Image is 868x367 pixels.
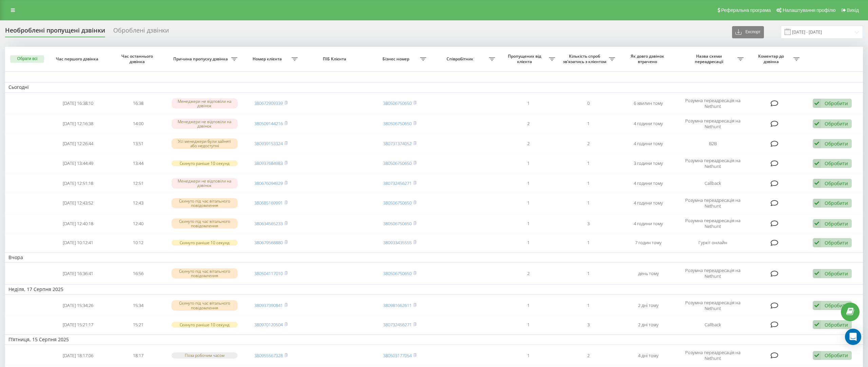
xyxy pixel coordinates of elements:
[254,270,283,276] a: 380504117010
[682,54,737,64] span: Назва схеми переадресації
[618,135,678,153] td: 4 години тому
[254,200,283,206] a: 380685169991
[498,94,558,113] td: 1
[308,56,363,62] span: ПІБ Клієнта
[172,160,238,166] div: Скинуто раніше 10 секунд
[172,178,238,188] div: Менеджери не відповіли на дзвінок
[502,54,549,64] span: Пропущених від клієнта
[48,214,108,233] td: [DATE] 12:40:18
[108,154,168,173] td: 13:44
[678,135,747,153] td: B2B
[54,56,102,62] span: Час першого дзвінка
[678,194,747,213] td: Розумна переадресація на Nethunt
[721,7,771,13] span: Реферальна програма
[825,352,848,359] div: Обробити
[825,322,848,328] div: Обробити
[108,194,168,213] td: 12:43
[108,114,168,133] td: 14:00
[558,214,618,233] td: 3
[48,135,108,153] td: [DATE] 12:26:44
[498,214,558,233] td: 1
[825,160,848,167] div: Обробити
[5,252,863,263] td: Вчора
[825,120,848,127] div: Обробити
[750,54,793,64] span: Коментар до дзвінка
[618,214,678,233] td: 4 години тому
[498,346,558,365] td: 1
[625,54,672,64] span: Як довго дзвінок втрачено
[618,346,678,365] td: 4 дні тому
[562,54,609,64] span: Кількість спроб зв'язатись з клієнтом
[825,302,848,309] div: Обробити
[5,284,863,294] td: Неділя, 17 Серпня 2025
[108,296,168,315] td: 15:34
[618,154,678,173] td: 3 години тому
[172,198,238,208] div: Скинуто під час вітального повідомлення
[618,316,678,333] td: 2 дні тому
[48,316,108,333] td: [DATE] 15:21:17
[108,214,168,233] td: 12:40
[108,174,168,192] td: 12:51
[498,234,558,251] td: 1
[383,239,412,246] a: 380933435555
[498,296,558,315] td: 1
[5,82,863,92] td: Сьогодні
[254,302,283,308] a: 380937390841
[108,346,168,365] td: 18:17
[172,98,238,109] div: Менеджери не відповіли на дзвінок
[254,180,283,186] a: 380676094929
[383,270,412,276] a: 380506750650
[108,94,168,113] td: 16:38
[498,174,558,192] td: 1
[498,316,558,333] td: 1
[678,296,747,315] td: Розумна переадресація на Nethunt
[48,154,108,173] td: [DATE] 13:44:49
[172,240,238,246] div: Скинуто раніше 10 секунд
[678,316,747,333] td: Callback
[618,174,678,192] td: 4 години тому
[383,200,412,206] a: 380506750650
[678,234,747,251] td: Гуркіт онлайн
[618,194,678,213] td: 4 години тому
[383,322,412,328] a: 380732456271
[558,296,618,315] td: 1
[825,100,848,107] div: Обробити
[825,180,848,187] div: Обробити
[108,234,168,251] td: 10:12
[678,114,747,133] td: Розумна переадресація на Nethunt
[558,316,618,333] td: 3
[254,220,283,227] a: 380634565233
[383,352,412,359] a: 380503177054
[825,200,848,206] div: Обробити
[383,100,412,106] a: 380506750650
[48,194,108,213] td: [DATE] 12:43:52
[48,94,108,113] td: [DATE] 16:38:10
[498,114,558,133] td: 2
[48,234,108,251] td: [DATE] 10:12:41
[558,114,618,133] td: 1
[825,270,848,277] div: Обробити
[558,94,618,113] td: 0
[5,27,105,37] div: Необроблені пропущені дзвінки
[172,268,238,278] div: Скинуто під час вітального повідомлення
[254,160,283,166] a: 380937684983
[383,302,412,308] a: 380981662611
[48,264,108,283] td: [DATE] 16:36:41
[678,346,747,365] td: Розумна переадресація на Nethunt
[254,322,283,328] a: 380970120504
[10,55,44,63] button: Обрати всі
[678,174,747,192] td: Callback
[108,316,168,333] td: 15:21
[732,26,764,38] button: Експорт
[678,214,747,233] td: Розумна переадресація на Nethunt
[558,135,618,153] td: 2
[847,7,859,13] span: Вихід
[383,180,412,186] a: 380732456271
[172,300,238,310] div: Скинуто під час вітального повідомлення
[383,220,412,227] a: 380506750650
[678,264,747,283] td: Розумна переадресація на Nethunt
[558,174,618,192] td: 1
[5,334,863,345] td: П’ятниця, 15 Серпня 2025
[383,140,412,147] a: 380731374052
[825,220,848,227] div: Обробити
